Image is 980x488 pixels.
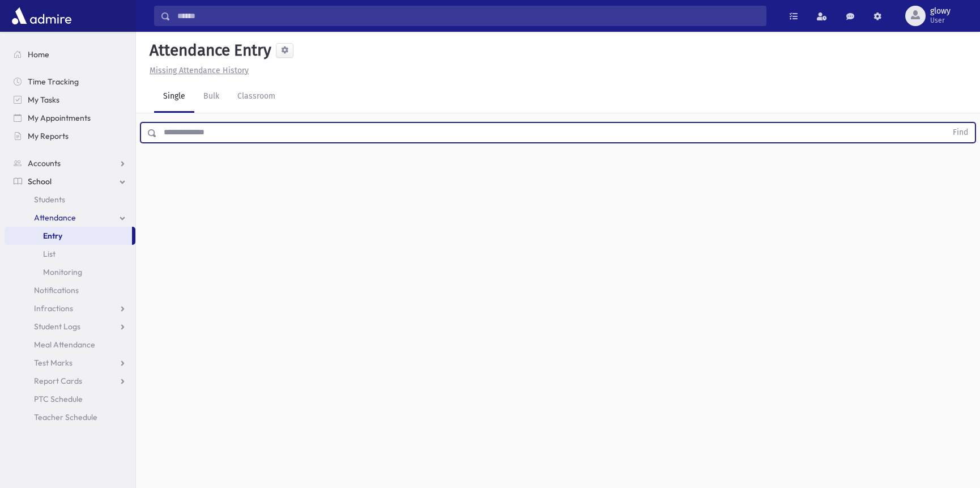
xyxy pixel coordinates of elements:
a: Notifications [5,281,135,299]
span: School [28,176,52,186]
a: My Appointments [5,109,135,127]
span: Accounts [28,158,61,168]
span: Students [34,194,65,205]
a: Test Marks [5,354,135,372]
a: List [5,245,135,263]
u: Missing Attendance History [150,66,249,75]
a: School [5,172,135,190]
a: My Tasks [5,91,135,109]
h5: Attendance Entry [145,41,271,60]
span: My Reports [28,131,69,141]
span: Teacher Schedule [34,412,97,422]
span: glowy [930,7,951,16]
input: Search [171,6,766,26]
span: Student Logs [34,321,80,332]
a: Students [5,190,135,209]
a: Attendance [5,209,135,227]
a: Missing Attendance History [145,66,249,75]
a: Student Logs [5,317,135,336]
span: User [930,16,951,25]
span: Test Marks [34,358,73,368]
a: Entry [5,227,132,245]
span: Infractions [34,303,73,313]
span: Home [28,49,49,60]
button: Find [946,123,975,142]
a: Infractions [5,299,135,317]
span: My Appointments [28,113,91,123]
a: Monitoring [5,263,135,281]
span: Report Cards [34,376,82,386]
a: Home [5,45,135,63]
span: PTC Schedule [34,394,83,404]
a: Bulk [194,81,228,113]
a: Meal Attendance [5,336,135,354]
img: AdmirePro [9,5,74,27]
span: Monitoring [43,267,82,277]
span: List [43,249,56,259]
a: Classroom [228,81,284,113]
span: Entry [43,231,62,241]
span: Meal Attendance [34,340,95,350]
span: Attendance [34,213,76,223]
a: Accounts [5,154,135,172]
a: My Reports [5,127,135,145]
a: Report Cards [5,372,135,390]
a: Single [154,81,194,113]
span: Notifications [34,285,79,295]
a: Teacher Schedule [5,408,135,426]
span: Time Tracking [28,77,79,87]
a: Time Tracking [5,73,135,91]
a: PTC Schedule [5,390,135,408]
span: My Tasks [28,95,59,105]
